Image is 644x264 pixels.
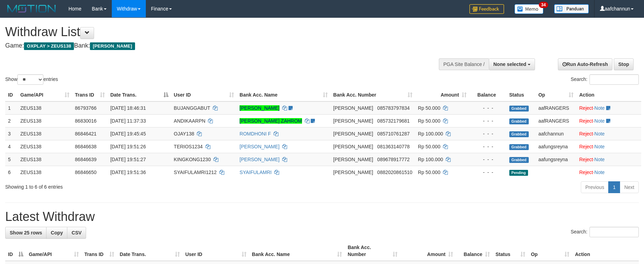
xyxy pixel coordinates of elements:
a: ROMDHONI F [240,131,271,137]
td: ZEUS138 [18,101,72,115]
a: Note [594,118,605,124]
div: - - - [472,130,504,137]
a: Reject [579,170,593,175]
th: Op: activate to sort column ascending [528,241,572,261]
th: User ID: activate to sort column ascending [183,241,249,261]
span: Copy 081363140778 to clipboard [377,144,410,149]
div: Showing 1 to 6 of 6 entries [5,181,263,190]
th: Action [576,89,641,101]
a: 1 [608,181,620,193]
a: SYAIFULAMRI [240,170,271,175]
span: KINGKONG1230 [174,157,211,162]
span: [DATE] 19:51:27 [110,157,146,162]
label: Show entries [5,74,58,85]
span: [PERSON_NAME] [90,42,135,50]
span: [DATE] 18:46:31 [110,105,146,111]
a: [PERSON_NAME] [240,157,279,162]
span: [PERSON_NAME] [333,144,373,149]
span: [DATE] 19:51:26 [110,144,146,149]
th: Balance [469,89,507,101]
th: Bank Acc. Name: activate to sort column ascending [249,241,345,261]
span: [PERSON_NAME] [333,105,373,111]
a: Run Auto-Refresh [558,58,612,70]
a: Note [594,105,605,111]
th: Status: activate to sort column ascending [493,241,528,261]
a: Show 25 rows [5,227,47,239]
a: [PERSON_NAME] [240,105,279,111]
span: SYAIFULAMRI1212 [174,170,217,175]
td: · [576,153,641,166]
td: ZEUS138 [18,140,72,153]
span: Copy 085710761287 to clipboard [377,131,410,137]
span: [PERSON_NAME] [333,118,373,124]
h1: Latest Withdraw [5,210,639,224]
a: [PERSON_NAME] [240,144,279,149]
h1: Withdraw List [5,25,423,39]
div: - - - [472,156,504,163]
a: CSV [67,227,86,239]
a: Copy [46,227,67,239]
td: aafungsreyna [536,153,577,166]
a: Reject [579,118,593,124]
span: Show 25 rows [10,230,42,236]
span: Rp 50.000 [418,105,441,111]
span: [PERSON_NAME] [333,170,373,175]
a: Reject [579,131,593,137]
input: Search: [589,74,639,85]
th: ID [5,89,18,101]
label: Search: [571,74,639,85]
a: Previous [581,181,609,193]
span: 86793766 [75,105,97,111]
td: 4 [5,140,18,153]
a: Note [594,170,605,175]
a: Note [594,157,605,162]
span: 34 [539,2,548,8]
a: [PERSON_NAME] ZAHROM [240,118,302,124]
span: Grabbed [509,118,529,124]
th: User ID: activate to sort column ascending [171,89,237,101]
span: Copy 0882020861510 to clipboard [377,170,412,175]
span: Copy [51,230,63,236]
div: - - - [472,105,504,112]
a: Note [594,144,605,149]
a: Reject [579,157,593,162]
span: [DATE] 19:51:36 [110,170,146,175]
span: [PERSON_NAME] [333,157,373,162]
img: panduan.png [554,4,589,14]
td: ZEUS138 [18,166,72,179]
span: Rp 100.000 [418,157,443,162]
span: 86846421 [75,131,97,137]
span: Rp 50.000 [418,144,441,149]
input: Search: [589,227,639,237]
td: · [576,114,641,127]
td: 2 [5,114,18,127]
td: · [576,140,641,153]
th: Date Trans.: activate to sort column descending [108,89,171,101]
a: Reject [579,144,593,149]
th: Bank Acc. Number: activate to sort column ascending [331,89,415,101]
span: Copy 085732179681 to clipboard [377,118,410,124]
span: 86846638 [75,144,97,149]
div: - - - [472,143,504,150]
td: 3 [5,127,18,140]
div: - - - [472,117,504,124]
span: 86830016 [75,118,97,124]
span: ANDIKAARPN [174,118,206,124]
th: Trans ID: activate to sort column ascending [72,89,108,101]
div: - - - [472,169,504,176]
th: Bank Acc. Number: activate to sort column ascending [345,241,400,261]
span: Grabbed [509,157,529,163]
img: MOTION_logo.png [5,3,58,14]
span: Grabbed [509,144,529,150]
th: Date Trans.: activate to sort column ascending [117,241,183,261]
td: ZEUS138 [18,127,72,140]
span: OXPLAY > ZEUS138 [24,42,74,50]
span: Grabbed [509,106,529,112]
td: ZEUS138 [18,114,72,127]
span: 86846650 [75,170,97,175]
td: aafRANGERS [536,114,577,127]
span: Copy 085783797834 to clipboard [377,105,410,111]
th: Amount: activate to sort column ascending [400,241,456,261]
td: ZEUS138 [18,153,72,166]
th: Op: activate to sort column ascending [536,89,577,101]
